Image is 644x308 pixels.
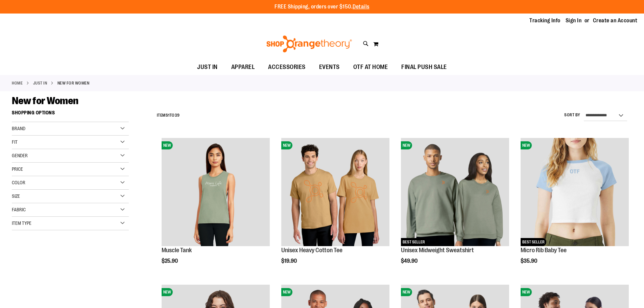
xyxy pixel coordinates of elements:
p: FREE Shipping, orders over $150. [275,3,369,11]
a: Micro Rib Baby TeeNEWBEST SELLER [521,138,629,247]
span: NEW [521,141,532,149]
a: ACCESSORIES [261,60,312,75]
span: Fit [12,139,18,145]
img: Unisex Heavy Cotton Tee [281,138,389,246]
div: product [278,135,393,281]
a: OTF AT HOME [347,60,395,75]
span: $19.90 [281,258,298,264]
strong: New for Women [57,80,90,86]
a: EVENTS [312,60,347,75]
a: Sign In [566,17,582,24]
span: New for Women [12,95,78,106]
img: Micro Rib Baby Tee [521,138,629,246]
span: NEW [162,141,173,149]
a: Micro Rib Baby Tee [521,247,567,254]
span: NEW [401,141,412,149]
span: Item Type [12,220,31,226]
img: Unisex Midweight Sweatshirt [401,138,509,246]
a: Tracking Info [529,17,560,24]
a: Unisex Midweight SweatshirtNEWBEST SELLER [401,138,509,247]
span: Gender [12,153,28,158]
a: Details [353,4,369,10]
span: NEW [281,288,292,296]
a: Unisex Heavy Cotton TeeNEW [281,138,389,247]
span: Size [12,193,20,199]
a: Unisex Midweight Sweatshirt [401,247,474,254]
a: JUST IN [33,80,47,86]
span: $25.90 [162,258,179,264]
span: 39 [175,113,180,118]
span: 1 [168,113,170,118]
span: $35.90 [521,258,538,264]
a: Unisex Heavy Cotton Tee [281,247,342,254]
div: product [398,135,512,281]
a: Create an Account [593,17,638,24]
a: JUST IN [190,60,224,75]
span: JUST IN [197,60,218,75]
span: BEST SELLER [401,238,427,246]
span: Brand [12,126,25,131]
span: $49.90 [401,258,419,264]
a: Muscle TankNEW [162,138,270,247]
span: Price [12,166,23,172]
span: FINAL PUSH SALE [401,60,447,75]
a: Home [12,80,23,86]
a: Muscle Tank [162,247,192,254]
div: product [158,135,273,281]
span: Fabric [12,207,26,212]
span: OTF AT HOME [353,60,388,75]
span: NEW [281,141,292,149]
span: NEW [401,288,412,296]
span: EVENTS [319,60,340,75]
span: ACCESSORIES [268,60,306,75]
span: NEW [162,288,173,296]
img: Muscle Tank [162,138,270,246]
strong: Shopping Options [12,107,129,122]
div: product [517,135,632,281]
span: NEW [521,288,532,296]
span: Color [12,180,25,185]
h2: Items to [157,110,180,121]
a: APPAREL [224,60,262,75]
span: APPAREL [231,60,255,75]
span: BEST SELLER [521,238,546,246]
img: Shop Orangetheory [265,35,353,52]
label: Sort By [564,112,580,118]
a: FINAL PUSH SALE [395,60,454,75]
